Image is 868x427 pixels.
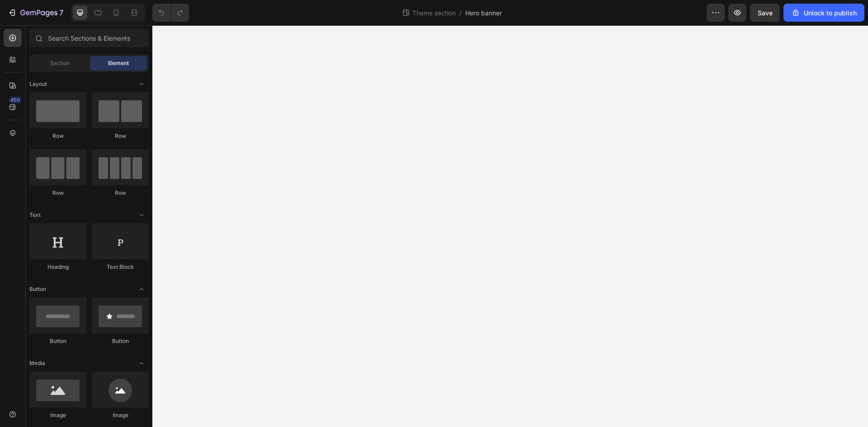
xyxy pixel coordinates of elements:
[29,263,86,271] div: Heading
[29,359,45,367] span: Media
[92,411,149,419] div: Image
[92,132,149,140] div: Row
[29,211,41,219] span: Text
[134,208,149,222] span: Toggle open
[92,337,149,345] div: Button
[134,282,149,296] span: Toggle open
[59,7,63,18] p: 7
[9,96,22,103] div: 450
[29,189,86,197] div: Row
[29,132,86,140] div: Row
[92,263,149,271] div: Text Block
[29,411,86,419] div: Image
[29,29,149,47] input: Search Sections & Elements
[4,4,67,22] button: 7
[92,189,149,197] div: Row
[108,59,129,67] span: Element
[750,4,780,22] button: Save
[50,59,70,67] span: Section
[29,285,46,293] span: Button
[152,25,868,427] iframe: Design area
[758,9,773,17] span: Save
[134,356,149,371] span: Toggle open
[29,337,86,345] div: Button
[459,8,462,18] span: /
[791,8,857,18] div: Unlock to publish
[29,80,47,88] span: Layout
[783,4,864,22] button: Unlock to publish
[410,8,458,18] span: Theme section
[465,8,502,18] span: Hero banner
[134,77,149,91] span: Toggle open
[152,4,189,22] div: Undo/Redo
